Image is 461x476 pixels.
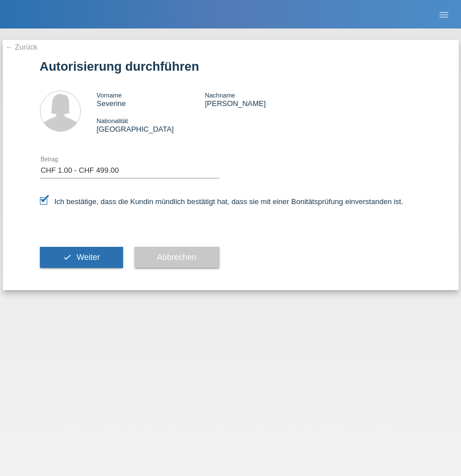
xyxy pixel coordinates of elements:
[40,247,123,268] button: check Weiter
[97,92,122,99] span: Vorname
[205,91,313,108] div: [PERSON_NAME]
[205,92,235,99] span: Nachname
[6,43,38,51] a: ← Zurück
[76,253,100,262] span: Weiter
[438,9,450,21] i: menu
[40,59,422,74] h1: Autorisierung durchführen
[97,91,205,108] div: Severine
[97,117,128,124] span: Nationalität
[63,253,72,262] i: check
[433,11,455,18] a: menu
[40,197,403,206] label: Ich bestätige, dass die Kundin mündlich bestätigt hat, dass sie mit einer Bonitätsprüfung einvers...
[134,247,219,268] button: Abbrechen
[97,116,205,133] div: [GEOGRAPHIC_DATA]
[157,253,197,262] span: Abbrechen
